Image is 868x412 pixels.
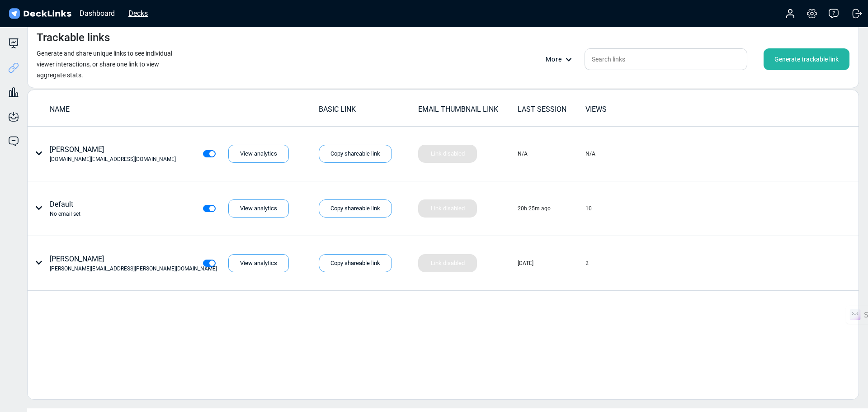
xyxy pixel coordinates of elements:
td: BASIC LINK [318,104,418,119]
div: View analytics [228,254,289,272]
div: [DOMAIN_NAME][EMAIL_ADDRESS][DOMAIN_NAME] [50,155,176,163]
div: [PERSON_NAME][EMAIL_ADDRESS][PERSON_NAME][DOMAIN_NAME] [50,265,217,273]
div: NAME [50,104,318,115]
div: Generate trackable link [764,48,849,70]
small: Generate and share unique links to see individual viewer interactions, or share one link to view ... [37,50,172,79]
div: Copy shareable link [319,254,392,272]
div: [DATE] [518,259,533,267]
div: Dashboard [75,8,119,19]
div: View analytics [228,199,289,218]
img: DeckLinks [7,7,73,20]
div: Copy shareable link [319,145,392,163]
h4: Trackable links [37,31,110,44]
div: N/A [518,150,528,158]
div: [PERSON_NAME] [50,254,217,273]
div: No email set [50,210,80,218]
div: 20h 25m ago [518,204,551,213]
div: LAST SESSION [518,104,585,115]
div: VIEWS [585,104,652,115]
div: Decks [124,8,152,19]
div: [PERSON_NAME] [50,144,176,163]
input: Search links [585,48,747,70]
div: Copy shareable link [319,199,392,218]
div: 2 [585,259,589,267]
div: Default [50,199,80,218]
div: 10 [585,204,592,213]
div: N/A [585,150,595,158]
div: View analytics [228,145,289,163]
div: More [546,55,577,64]
td: EMAIL THUMBNAIL LINK [418,104,517,119]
